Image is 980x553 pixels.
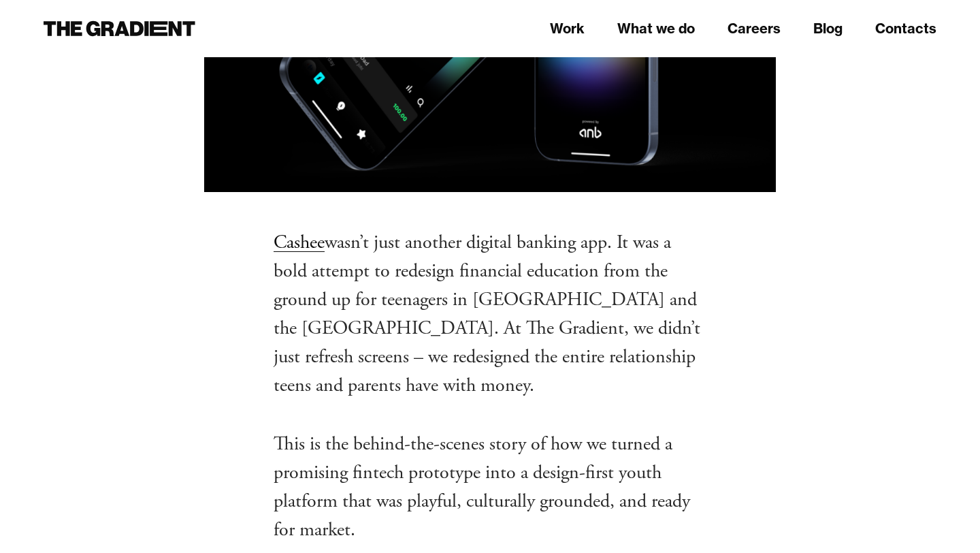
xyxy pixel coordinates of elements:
[617,18,695,39] a: What we do
[274,430,706,544] p: This is the behind-the-scenes story of how we turned a promising fintech prototype into a design-...
[274,230,325,255] a: Cashee
[550,18,585,39] a: Work
[813,18,843,39] a: Blog
[875,18,936,39] a: Contacts
[274,228,706,400] p: wasn’t just another digital banking app. It was a bold attempt to redesign financial education fr...
[728,18,781,39] a: Careers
